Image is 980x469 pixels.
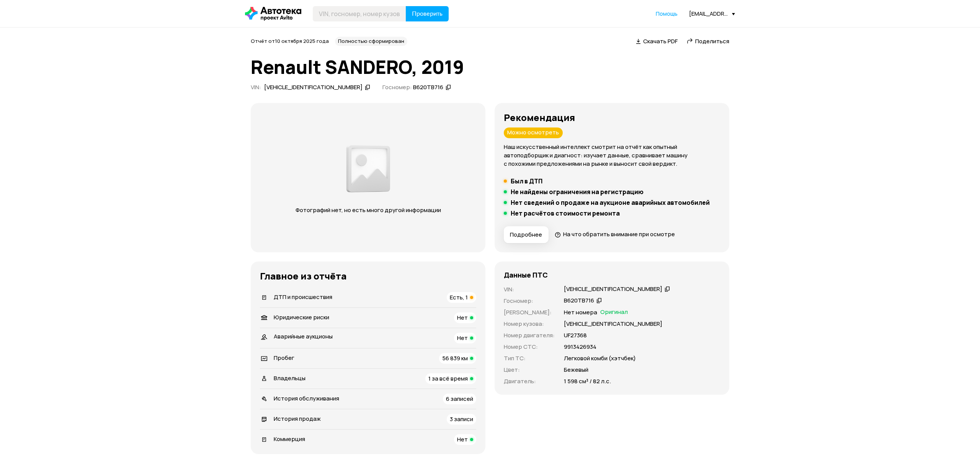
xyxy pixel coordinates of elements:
[511,188,644,196] h5: Не найдены ограничения на регистрацию
[274,313,329,321] span: Юридические риски
[344,141,392,197] img: 2a3f492e8892fc00.png
[564,320,662,328] p: [VEHICLE_IDENTIFICATION_NUMBER]
[695,37,729,45] span: Поделиться
[504,331,555,340] p: Номер двигателя :
[510,231,542,239] span: Подробнее
[511,199,710,206] h5: Нет сведений о продаже на аукционе аварийных автомобилей
[313,6,406,21] input: VIN, госномер, номер кузова
[504,297,555,305] p: Госномер :
[504,226,549,243] button: Подробнее
[446,395,473,403] span: 6 записей
[555,230,675,238] a: На что обратить внимание при осмотре
[450,415,473,423] span: 3 записи
[274,332,333,340] span: Аварийные аукционы
[428,374,468,382] span: 1 за всё время
[264,83,363,92] div: [VEHICLE_IDENTIFICATION_NUMBER]
[689,10,735,17] div: [EMAIL_ADDRESS][DOMAIN_NAME]
[504,377,555,386] p: Двигатель :
[504,366,555,374] p: Цвет :
[687,37,729,45] a: Поделиться
[564,331,587,340] p: UF27368
[504,343,555,351] p: Номер СТС :
[504,285,555,294] p: VIN :
[251,57,729,77] h1: Renault SANDERO, 2019
[504,143,720,168] p: Наш искусственный интеллект смотрит на отчёт как опытный автоподборщик и диагност: изучает данные...
[656,10,678,17] span: Помощь
[274,354,294,362] span: Пробег
[251,83,261,91] span: VIN :
[656,10,678,18] a: Помощь
[412,11,443,17] span: Проверить
[457,314,468,322] span: Нет
[274,394,339,402] span: История обслуживания
[643,37,678,45] span: Скачать PDF
[406,6,449,21] button: Проверить
[260,271,476,281] h3: Главное из отчёта
[457,334,468,342] span: Нет
[504,127,563,138] div: Можно осмотреть
[335,37,407,46] div: Полностью сформирован
[450,293,468,301] span: Есть, 1
[504,271,548,279] h4: Данные ПТС
[511,177,542,185] h5: Был в ДТП
[382,83,412,91] span: Госномер:
[504,354,555,363] p: Тип ТС :
[504,308,555,317] p: [PERSON_NAME] :
[274,293,332,301] span: ДТП и происшествия
[274,415,321,423] span: История продаж
[636,37,678,45] a: Скачать PDF
[274,435,305,443] span: Коммерция
[564,354,636,363] p: Легковой комби (хэтчбек)
[563,230,675,238] span: На что обратить внимание при осмотре
[251,38,329,44] span: Отчёт от 10 октября 2025 года
[564,343,596,351] p: 9913426934
[274,374,305,382] span: Владельцы
[504,112,720,123] h3: Рекомендация
[511,209,620,217] h5: Нет расчётов стоимости ремонта
[564,366,588,374] p: Бежевый
[564,285,662,293] div: [VEHICLE_IDENTIFICATION_NUMBER]
[457,435,468,443] span: Нет
[288,206,448,214] p: Фотографий нет, но есть много другой информации
[564,297,594,305] div: В620ТВ716
[442,354,468,362] span: 56 839 км
[564,308,597,317] p: Нет номера
[413,83,443,92] div: В620ТВ716
[564,377,611,386] p: 1 598 см³ / 82 л.с.
[600,308,628,317] span: Оригинал
[504,320,555,328] p: Номер кузова :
